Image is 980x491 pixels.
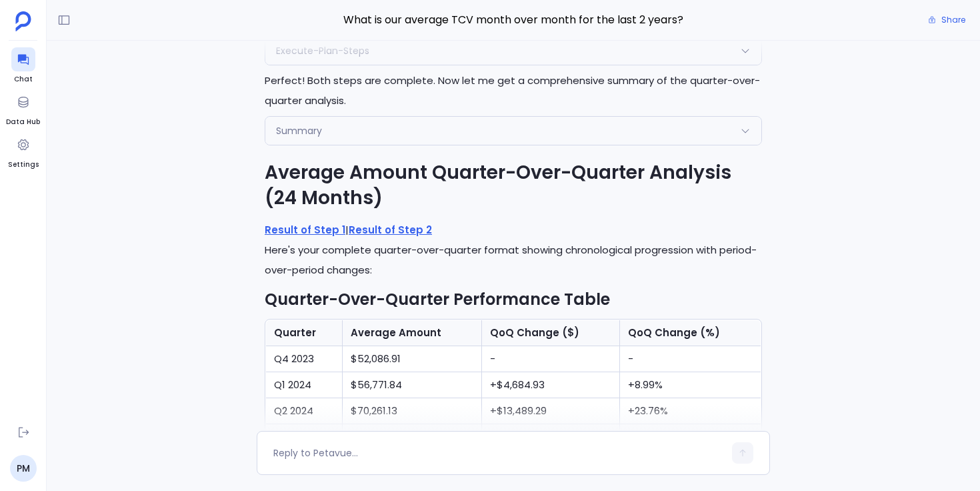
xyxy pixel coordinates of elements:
[342,346,481,372] td: $52,086.91
[8,159,39,170] span: Settings
[265,71,762,111] p: Perfect! Both steps are complete. Now let me get a comprehensive summary of the quarter-over-quar...
[481,398,619,424] td: +$13,489.29
[10,455,37,482] a: PM
[266,320,343,346] th: Quarter
[6,90,40,127] a: Data Hub
[342,372,481,398] td: $56,771.84
[481,346,619,372] td: -
[265,220,762,240] p: |
[342,398,481,424] td: $70,261.13
[349,223,432,237] a: Result of Step 2
[619,346,761,372] td: -
[481,320,619,346] th: QoQ Change ($)
[8,133,39,170] a: Settings
[265,160,762,211] h1: Average Amount Quarter-Over-Quarter Analysis (24 Months)
[920,11,973,29] button: Share
[265,240,762,280] p: Here's your complete quarter-over-quarter format showing chronological progression with period-ov...
[619,398,761,424] td: +23.76%
[11,74,35,85] span: Chat
[481,372,619,398] td: +$4,684.93
[15,11,31,31] img: petavue logo
[619,372,761,398] td: +8.99%
[11,47,35,85] a: Chat
[941,15,965,25] span: Share
[619,320,761,346] th: QoQ Change (%)
[266,398,343,424] td: Q2 2024
[6,117,40,127] span: Data Hub
[265,223,345,237] a: Result of Step 1
[342,320,481,346] th: Average Amount
[266,372,343,398] td: Q1 2024
[265,288,762,311] h2: Quarter-Over-Quarter Performance Table
[266,346,343,372] td: Q4 2023
[276,124,322,137] span: Summary
[257,11,770,29] span: What is our average TCV month over month for the last 2 years?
